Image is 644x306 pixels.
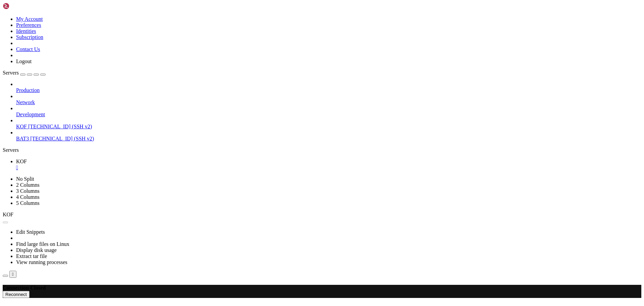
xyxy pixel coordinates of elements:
li: Production [16,81,641,93]
a: Edit Snippets [16,229,45,235]
img: Shellngn [3,3,41,9]
li: BAT3 [TECHNICAL_ID] (SSH v2) [16,130,641,142]
span: Network [16,99,35,105]
a: Servers [3,70,46,76]
a: KOF [TECHNICAL_ID] (SSH v2) [16,124,641,130]
a: Network [16,99,641,105]
div:  [12,272,14,277]
span: KOF [3,212,13,217]
a:  [16,165,641,171]
button:  [9,271,16,278]
a: View running processes [16,259,67,265]
li: KOF [TECHNICAL_ID] (SSH v2) [16,118,641,130]
a: Contact Us [16,46,40,52]
span: KOF [16,159,27,164]
a: 4 Columns [16,194,40,200]
span: [TECHNICAL_ID] (SSH v2) [30,136,94,141]
a: My Account [16,16,43,22]
li: Network [16,93,641,105]
a: Production [16,87,641,93]
a: Display disk usage [16,247,57,253]
a: KOF [16,159,641,171]
a: Extract tar file [16,253,47,259]
span: [TECHNICAL_ID] (SSH v2) [28,124,92,129]
span: Development [16,112,45,117]
span: Production [16,87,40,93]
span: Servers [3,70,19,76]
a: Logout [16,58,32,64]
a: 3 Columns [16,188,40,194]
div: Servers [3,147,641,153]
a: Identities [16,28,36,34]
span: BAT3 [16,136,29,141]
a: No Split [16,176,34,182]
span: KOF [16,124,27,129]
a: Development [16,112,641,118]
a: BAT3 [TECHNICAL_ID] (SSH v2) [16,136,641,142]
a: Subscription [16,34,43,40]
a: Preferences [16,22,41,28]
li: Development [16,105,641,118]
a: 2 Columns [16,182,40,188]
a: Find large files on Linux [16,241,69,247]
a: 5 Columns [16,200,40,206]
